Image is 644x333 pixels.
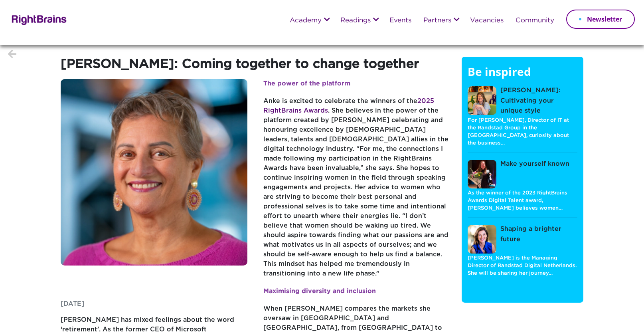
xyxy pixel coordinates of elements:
a: 2025 RightBrains Awards [263,98,434,114]
a: Academy [290,17,322,24]
p: For [PERSON_NAME], Director of IT at the Randstad Group in the [GEOGRAPHIC_DATA], curiosity about... [468,116,577,147]
a: Newsletter [566,10,635,29]
a: Make yourself known [468,159,569,189]
strong: Maximising diversity and inclusion [263,288,376,294]
a: Partners [423,17,451,24]
a: [PERSON_NAME]: Cultivating your unique style [468,85,577,116]
p: [PERSON_NAME] is the Managing Director of Randstad Digital Netherlands. She will be sharing her j... [468,254,577,277]
h5: Be inspired [468,65,577,86]
a: Shaping a brighter future [468,224,577,254]
a: Events [389,17,411,24]
a: Community [516,17,554,24]
img: Rightbrains [9,14,67,25]
p: [DATE] [61,299,247,315]
a: Readings [340,17,371,24]
h1: [PERSON_NAME]: Coming together to change together [61,57,450,79]
p: Anke is excited to celebrate the winners of the . She believes in the power of the platform creat... [263,97,450,287]
a: Vacancies [470,17,504,24]
p: As the winner of the 2023 RightBrains Awards Digital Talent award, [PERSON_NAME] believes women… [468,189,577,212]
strong: The power of the platform [263,81,350,87]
